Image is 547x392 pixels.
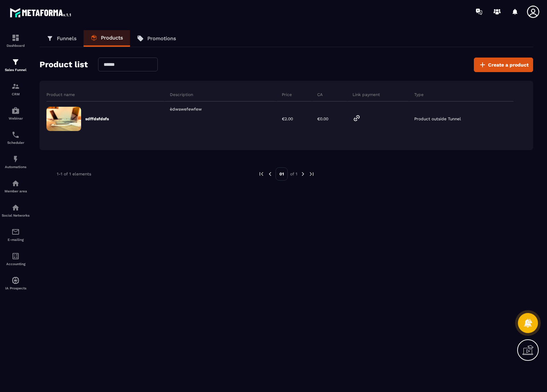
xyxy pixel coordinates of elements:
p: Sales Funnel [2,68,29,72]
p: 1-1 of 1 elements [57,172,91,176]
p: 01 [276,167,288,181]
img: automations [11,276,20,285]
p: Product outside Tunnel [414,116,461,121]
img: automations [11,155,20,163]
a: emailemailE-mailing [2,223,29,247]
img: formation [11,34,20,42]
img: prev [267,171,273,177]
p: E-mailing [2,238,29,242]
p: of 1 [290,171,297,177]
h2: Product list [40,58,88,72]
p: Accounting [2,262,29,266]
p: Member area [2,189,29,193]
img: scheduler [11,131,20,139]
a: Funnels [40,30,84,47]
img: formation-default-image.91678625.jpeg [46,107,81,131]
img: automations [11,179,20,188]
img: accountant [11,252,20,260]
a: formationformationDashboard [2,28,29,53]
img: next [300,171,306,177]
p: sdffdsfdsfs [85,116,109,122]
img: logo [10,6,72,19]
p: Products [101,35,123,41]
a: automationsautomationsMember area [2,174,29,198]
p: Funnels [57,35,77,42]
a: schedulerschedulerScheduler [2,125,29,150]
p: IA Prospects [2,286,29,290]
img: next [309,171,315,177]
button: Create a product [474,58,533,72]
a: Products [84,30,130,47]
p: Link payment [353,92,380,97]
p: Description [170,92,193,97]
p: Type [414,92,424,97]
a: Promotions [130,30,183,47]
a: automationsautomationsWebinar [2,101,29,125]
img: formation [11,82,20,90]
a: automationsautomationsAutomations [2,150,29,174]
span: Create a product [488,61,529,68]
img: email [11,228,20,236]
a: accountantaccountantAccounting [2,247,29,271]
p: Price [282,92,292,97]
p: Product name [46,92,75,97]
a: formationformationCRM [2,77,29,101]
p: Promotions [147,35,176,42]
p: CRM [2,92,29,96]
img: social-network [11,203,20,212]
img: formation [11,58,20,66]
img: automations [11,106,20,115]
p: Social Networks [2,214,29,217]
p: Automations [2,165,29,169]
p: Dashboard [2,44,29,47]
p: Webinar [2,116,29,120]
img: prev [258,171,264,177]
a: formationformationSales Funnel [2,53,29,77]
p: Scheduler [2,141,29,145]
p: CA [317,92,323,97]
a: social-networksocial-networkSocial Networks [2,198,29,223]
